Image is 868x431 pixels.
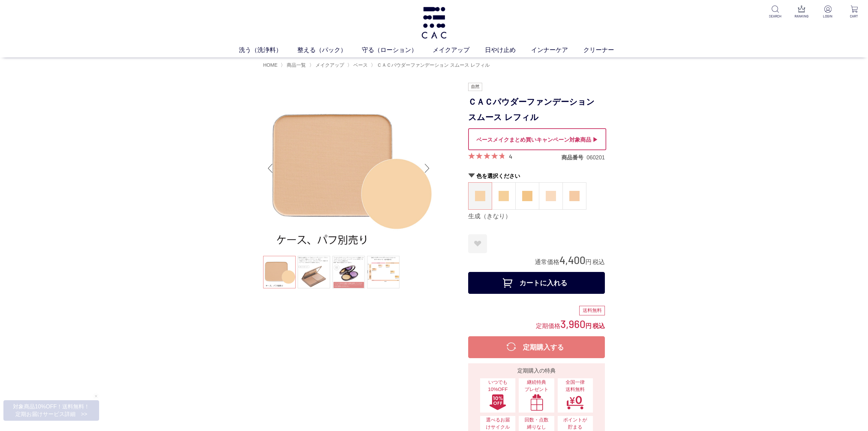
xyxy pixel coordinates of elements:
[468,336,605,358] button: 定期購入する
[561,416,589,431] span: ポイントが貯まる
[420,7,448,39] img: logo
[566,394,584,411] img: 全国一律送料無料
[468,182,492,210] dl: 生成（きなり）
[281,62,308,68] li: 〉
[793,14,810,19] p: RANKING
[471,367,602,375] div: 定期購入の特典
[587,154,605,161] dd: 060201
[583,45,629,55] a: クリーナー
[353,62,368,68] span: ベース
[535,259,559,265] span: 通常価格
[539,182,563,210] dl: 桜（さくら）
[846,14,863,19] p: CART
[362,45,433,55] a: 守る（ローション）
[528,394,545,411] img: 継続特典プレゼント
[546,191,556,201] img: 桜（さくら）
[819,14,836,19] p: LOGIN
[531,45,583,55] a: インナーケア
[285,62,306,68] a: 商品一覧
[539,183,562,209] a: 桜（さくら）
[287,62,306,68] span: 商品一覧
[484,379,512,393] span: いつでも10%OFF
[516,183,539,209] a: 小麦（こむぎ）
[559,253,585,266] span: 4,400
[522,416,551,431] span: 回数・点数縛りなし
[509,153,512,160] a: 4
[297,45,362,55] a: 整える（パック）
[468,272,605,294] button: カートに入れる
[499,191,509,201] img: 蜂蜜（はちみつ）
[475,191,485,201] img: 生成（きなり）
[515,182,539,210] dl: 小麦（こむぎ）
[579,306,605,315] div: 送料無料
[484,416,512,431] span: 選べるお届けサイクル
[371,62,491,68] li: 〉
[593,259,605,265] span: 税込
[793,5,810,19] a: RANKING
[468,94,605,125] h1: ＣＡＣパウダーファンデーション スムース レフィル
[352,62,368,68] a: ベース
[536,322,560,329] span: 定期価格
[561,154,587,161] dt: 商品番号
[468,172,605,180] h2: 色を選択ください
[239,45,297,55] a: 洗う（洗浄料）
[563,183,586,209] a: 薄紅（うすべに）
[433,45,485,55] a: メイクアップ
[347,62,369,68] li: 〉
[767,14,784,19] p: SEARCH
[263,83,434,254] img: ＣＡＣパウダーファンデーション スムース レフィル 生成（きなり）
[562,182,586,210] dl: 薄紅（うすべに）
[492,182,516,210] dl: 蜂蜜（はちみつ）
[585,323,592,329] span: 円
[767,5,784,19] a: SEARCH
[593,323,605,329] span: 税込
[263,155,277,182] div: Previous slide
[492,183,515,209] a: 蜂蜜（はちみつ）
[263,62,277,68] a: HOME
[376,62,490,68] a: ＣＡＣパウダーファンデーション スムース レフィル
[314,62,344,68] a: メイクアップ
[585,259,592,265] span: 円
[377,62,490,68] span: ＣＡＣパウダーファンデーション スムース レフィル
[522,191,532,201] img: 小麦（こむぎ）
[468,212,605,221] div: 生成（きなり）
[315,62,344,68] span: メイクアップ
[489,394,507,411] img: いつでも10%OFF
[468,83,482,91] img: 自然
[569,191,580,201] img: 薄紅（うすべに）
[560,317,585,330] span: 3,960
[485,45,531,55] a: 日やけ止め
[309,62,346,68] li: 〉
[561,379,589,393] span: 全国一律 送料無料
[522,379,551,393] span: 継続特典 プレゼント
[819,5,836,19] a: LOGIN
[420,155,434,182] div: Next slide
[846,5,863,19] a: CART
[468,234,487,253] a: お気に入りに登録する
